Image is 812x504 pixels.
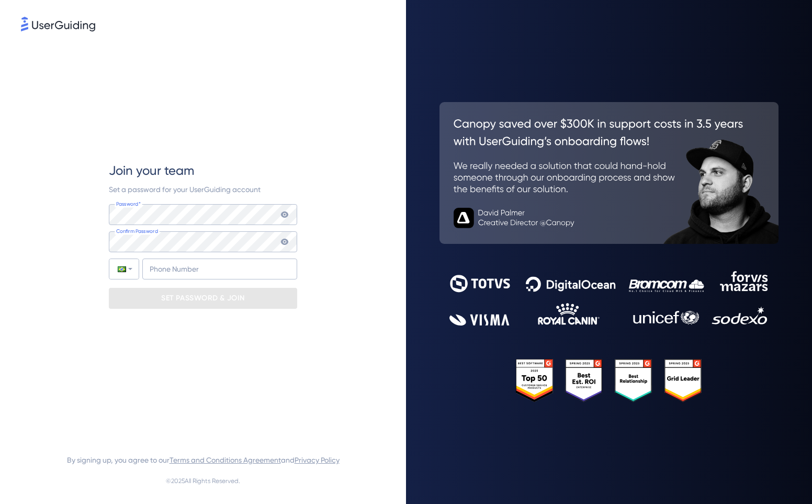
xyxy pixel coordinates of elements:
span: © 2025 All Rights Reserved. [166,475,240,487]
a: Privacy Policy [295,456,340,464]
img: 8faab4ba6bc7696a72372aa768b0286c.svg [21,17,95,31]
span: Set a password for your UserGuiding account [109,185,261,194]
p: SET PASSWORD & JOIN [161,290,245,307]
img: 25303e33045975176eb484905ab012ff.svg [516,359,702,401]
a: Terms and Conditions Agreement [170,456,281,464]
input: Phone Number [142,259,297,279]
span: By signing up, you agree to our and [67,454,340,466]
div: Brazil: + 55 [109,259,139,279]
img: 9302ce2ac39453076f5bc0f2f2ca889b.svg [449,271,768,326]
img: 26c0aa7c25a843aed4baddd2b5e0fa68.svg [439,102,779,244]
span: Join your team [109,162,194,179]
